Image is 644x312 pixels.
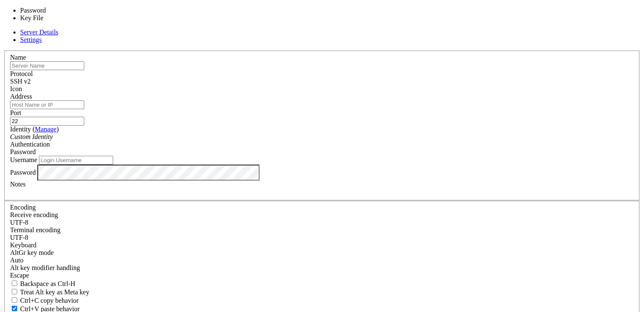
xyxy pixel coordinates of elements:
label: Protocol [10,70,33,77]
span: Escape [10,272,29,279]
span: UTF-8 [10,234,29,241]
label: Set the expected encoding for data received from the host. If the encodings do not match, visual ... [10,211,58,218]
label: Keyboard [10,241,36,249]
div: UTF-8 [10,219,634,226]
label: Notes [10,181,26,188]
div: SSH v2 [10,78,634,85]
label: Whether the Alt key acts as a Meta key or as a distinct Alt key. [10,288,89,296]
div: Custom Identity [10,133,634,141]
label: The default terminal encoding. ISO-2022 enables character map translations (like graphics maps). ... [10,226,60,233]
label: Set the expected encoding for data received from the host. If the encodings do not match, visual ... [10,249,54,256]
label: Username [10,156,37,163]
span: Ctrl+C copy behavior [20,297,79,304]
div: Auto [10,257,634,264]
input: Backspace as Ctrl-H [12,281,17,286]
label: Name [10,54,26,61]
span: Treat Alt key as Meta key [20,288,89,296]
input: Host Name or IP [10,100,84,109]
a: Manage [35,126,57,133]
span: Auto [10,257,23,264]
input: Treat Alt key as Meta key [12,289,17,294]
span: Backspace as Ctrl-H [20,280,75,287]
input: Server Name [10,61,84,70]
label: Port [10,109,21,116]
label: Controls how the Alt key is handled. Escape: Send an ESC prefix. 8-Bit: Add 128 to the typed char... [10,264,80,271]
div: UTF-8 [10,234,634,241]
span: UTF-8 [10,219,29,226]
a: Server Details [20,29,58,36]
label: Icon [10,85,22,92]
span: Password [10,148,36,155]
div: Password [10,148,634,156]
label: Address [10,93,32,100]
input: Login Username [39,156,113,165]
input: Ctrl+V paste behavior [12,306,17,311]
input: Ctrl+C copy behavior [12,297,17,303]
label: If true, the backspace should send BS ('\x08', aka ^H). Otherwise the backspace key should send '... [10,280,75,287]
label: Password [10,168,36,176]
label: Identity [10,126,59,133]
input: Port Number [10,117,84,126]
label: Authentication [10,141,50,148]
a: Settings [20,36,42,43]
li: Password [20,7,90,14]
label: Encoding [10,204,36,211]
label: Ctrl-C copies if true, send ^C to host if false. Ctrl-Shift-C sends ^C to host if true, copies if... [10,297,79,304]
div: Escape [10,272,634,279]
span: SSH v2 [10,78,31,85]
span: ( ) [33,126,59,133]
i: Custom Identity [10,133,53,140]
li: Key File [20,14,90,22]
